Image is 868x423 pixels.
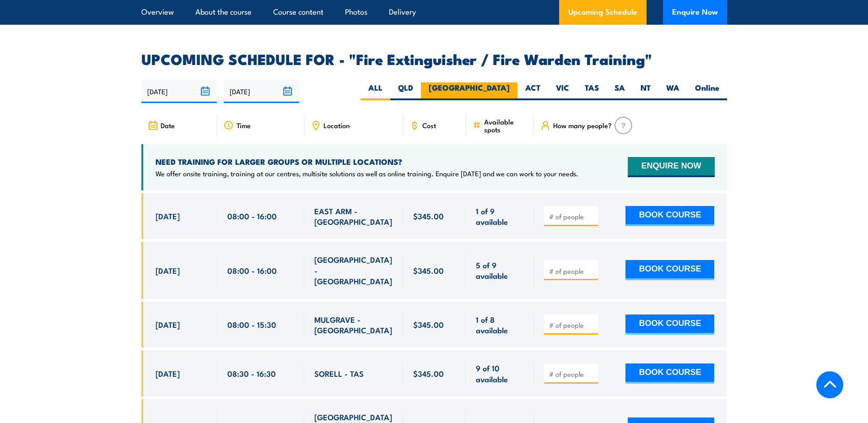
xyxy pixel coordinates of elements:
[421,82,518,100] label: [GEOGRAPHIC_DATA]
[361,82,390,100] label: ALL
[161,121,175,129] span: Date
[156,265,180,276] span: [DATE]
[625,363,714,384] button: BOOK COURSE
[476,260,524,281] span: 5 of 9 available
[549,369,595,379] input: # of people
[156,157,578,167] h4: NEED TRAINING FOR LARGER GROUPS OR MULTIPLE LOCATIONS?
[549,320,595,330] input: # of people
[413,319,444,330] span: $345.00
[633,82,658,100] label: NT
[237,121,251,129] span: Time
[625,260,714,280] button: BOOK COURSE
[658,82,687,100] label: WA
[476,314,524,336] span: 1 of 8 available
[413,265,444,276] span: $345.00
[553,121,612,129] span: How many people?
[548,82,577,100] label: VIC
[156,319,180,330] span: [DATE]
[323,121,350,129] span: Location
[625,206,714,226] button: BOOK COURSE
[227,368,276,379] span: 08:30 - 16:30
[141,80,217,103] input: From date
[413,211,444,221] span: $345.00
[577,82,607,100] label: TAS
[549,212,595,221] input: # of people
[476,363,524,384] span: 9 of 10 available
[227,265,277,276] span: 08:00 - 16:00
[227,211,277,221] span: 08:00 - 16:00
[156,211,180,221] span: [DATE]
[484,118,528,133] span: Available spots
[413,368,444,379] span: $345.00
[314,368,364,379] span: SORELL - TAS
[141,52,727,65] h2: UPCOMING SCHEDULE FOR - "Fire Extinguisher / Fire Warden Training"
[625,315,714,335] button: BOOK COURSE
[518,82,548,100] label: ACT
[314,314,393,336] span: MULGRAVE - [GEOGRAPHIC_DATA]
[314,254,393,286] span: [GEOGRAPHIC_DATA] - [GEOGRAPHIC_DATA]
[390,82,421,100] label: QLD
[549,266,595,276] input: # of people
[224,80,299,103] input: To date
[422,121,436,129] span: Cost
[314,206,393,227] span: EAST ARM - [GEOGRAPHIC_DATA]
[156,368,180,379] span: [DATE]
[607,82,633,100] label: SA
[227,319,276,330] span: 08:00 - 15:30
[628,157,714,177] button: ENQUIRE NOW
[476,206,524,227] span: 1 of 9 available
[156,169,578,178] p: We offer onsite training, training at our centres, multisite solutions as well as online training...
[687,82,727,100] label: Online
